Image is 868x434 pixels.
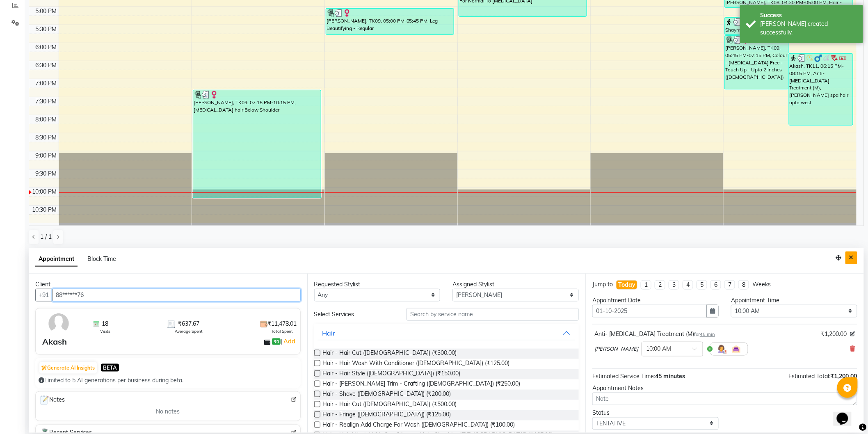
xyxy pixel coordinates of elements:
span: No notes [156,407,180,416]
div: 5:00 PM [34,7,59,16]
div: Status [592,409,719,417]
button: Close [845,251,857,264]
span: Hair - [PERSON_NAME] Trim - Crafting ([DEMOGRAPHIC_DATA]) (₹250.00) [323,379,521,390]
span: Total Spent [272,328,293,334]
div: 7:00 PM [34,79,59,88]
span: Hair - Hair Wash With Conditioner ([DEMOGRAPHIC_DATA]) (₹125.00) [323,359,510,369]
div: Appointment Notes [592,384,857,393]
span: Hair - Hair Cut ([DEMOGRAPHIC_DATA]) (₹300.00) [323,349,457,359]
input: Search by Name/Mobile/Email/Code [52,289,301,302]
span: Visits [100,328,110,334]
div: Requested Stylist [314,280,441,289]
li: 3 [669,280,679,290]
span: | [281,336,297,346]
span: [PERSON_NAME] [594,345,638,353]
span: Block Time [87,255,116,263]
li: 1 [641,280,651,290]
iframe: chat widget [834,401,860,426]
div: Appointment Time [731,296,857,305]
div: 6:30 PM [34,61,59,70]
i: Edit price [850,331,855,336]
span: ₹1,200.00 [821,330,847,338]
li: 4 [683,280,693,290]
div: 9:30 PM [34,169,59,178]
span: Hair - Realign Add Charge For Wash ([DEMOGRAPHIC_DATA]) (₹100.00) [323,420,515,431]
button: +91 [35,289,53,302]
input: Search by service name [407,308,579,321]
span: Hair - Fringe ([DEMOGRAPHIC_DATA]) (₹125.00) [323,410,451,420]
a: Add [282,336,297,346]
li: 7 [724,280,735,290]
div: Hair [322,328,336,338]
span: BETA [101,364,119,372]
li: 6 [710,280,721,290]
button: Hair [318,326,576,340]
span: ₹637.67 [178,320,200,328]
div: 8:00 PM [34,115,59,124]
div: Akash [42,336,67,348]
div: Limited to 5 AI generations per business during beta. [39,376,297,385]
span: Estimated Service Time: [592,372,655,380]
span: Estimated Total: [789,372,831,380]
li: 2 [655,280,665,290]
input: yyyy-mm-dd [592,305,707,318]
img: Hairdresser.png [717,344,726,354]
div: Select Services [308,310,400,319]
small: for [694,331,715,337]
div: 9:00 PM [34,151,59,160]
div: Success [761,11,857,20]
div: 8:30 PM [34,133,59,142]
span: 45 minutes [655,372,685,380]
div: Jump to [592,280,613,289]
div: [PERSON_NAME], TK09, 05:45 PM-07:15 PM, Colour - [MEDICAL_DATA] Free -Touch Up - Upto 2 Inches ([... [725,36,788,89]
div: Anti- [MEDICAL_DATA] Treatment (M) [594,330,715,338]
span: Notes [39,395,65,406]
img: avatar [47,312,71,336]
div: 5:30 PM [34,25,59,34]
div: Akash, TK11, 06:15 PM-08:15 PM, Anti- [MEDICAL_DATA] Treatment (M),[PERSON_NAME] spa hair upto west [789,54,853,125]
div: Today [618,281,635,289]
span: ₹1,200.00 [831,372,857,380]
li: 5 [697,280,707,290]
span: ₹11,478.01 [268,320,297,328]
span: Hair - Shave ([DEMOGRAPHIC_DATA]) (₹200.00) [323,390,451,400]
div: [PERSON_NAME], TK09, 05:00 PM-05:45 PM, Leg Beautifying - Regular [326,9,454,34]
div: 6:00 PM [34,43,59,52]
div: Weeks [752,280,771,289]
div: 10:00 PM [31,187,59,196]
img: Interior.png [731,344,741,354]
div: Bill created successfully. [761,20,857,37]
span: ₹0 [272,338,281,345]
span: Hair - Hair Cut ([DEMOGRAPHIC_DATA]) (₹500.00) [323,400,457,410]
div: Assigned Stylist [452,280,579,289]
span: 18 [102,320,108,328]
span: Appointment [35,252,78,267]
div: [PERSON_NAME], TK09, 07:15 PM-10:15 PM, [MEDICAL_DATA] hair Below Shoulder [193,90,321,198]
div: 7:30 PM [34,97,59,106]
span: 45 min [700,331,715,337]
button: Generate AI Insights [39,362,97,374]
span: Average Spent [175,328,203,334]
span: Hair - Hair Style ([DEMOGRAPHIC_DATA]) (₹150.00) [323,369,461,379]
div: 10:30 PM [31,206,59,214]
div: Appointment Date [592,296,719,305]
div: Shaym, TK10, 05:15 PM-05:45 PM, Hair - Hair Cut ([DEMOGRAPHIC_DATA]) [725,18,853,34]
span: 1 / 1 [40,233,52,241]
li: 8 [738,280,749,290]
div: Client [35,280,301,289]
